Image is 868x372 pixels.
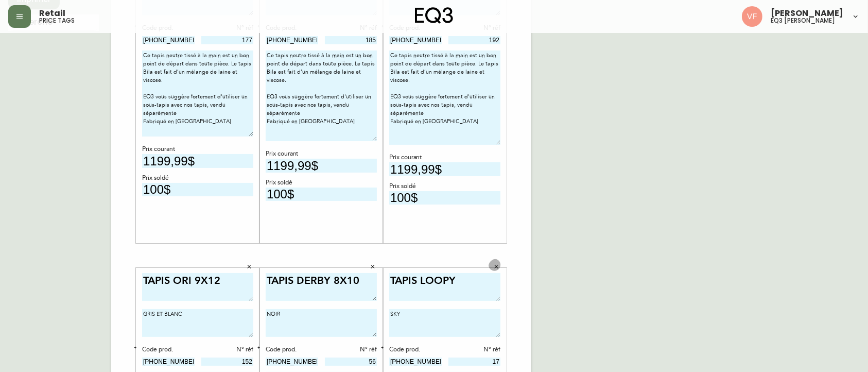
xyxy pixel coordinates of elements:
[389,345,442,354] div: Code prod.
[142,345,195,354] div: Code prod.
[142,50,253,137] textarea: Ce tapis neutre tissé à la main est un bon point de départ dans toute pièce. Le tapis Bila est fa...
[325,345,377,354] div: N° réf
[448,345,501,354] div: N° réf
[142,145,253,154] div: Prix courant
[389,309,500,337] textarea: SKY
[389,50,500,145] textarea: Ce tapis neutre tissé à la main est un bon point de départ dans toute pièce. Le tapis Bila est fa...
[142,183,253,197] input: Prix sans le $
[142,154,253,168] input: Prix sans le $
[266,345,318,354] div: Code prod.
[266,273,377,301] textarea: TAPIS DERBY 8X10
[266,178,377,188] div: Prix soldé
[201,345,254,354] div: N° réf
[266,149,377,159] div: Prix courant
[266,309,377,337] textarea: NOIR
[389,273,500,301] textarea: TAPIS LOOPY
[389,182,500,191] div: Prix soldé
[142,273,253,301] textarea: TAPIS ORI 9X12
[771,18,835,24] h5: eq3 [PERSON_NAME]
[742,6,762,27] img: 83954825a82370567d732cff99fea37d
[266,50,377,141] textarea: Ce tapis neutre tissé à la main est un bon point de départ dans toute pièce. Le tapis Bila est fa...
[142,174,253,183] div: Prix soldé
[415,7,453,24] img: logo
[39,18,75,24] h5: price tags
[142,309,253,337] textarea: GRIS ET BLANC
[39,9,65,18] span: Retail
[389,153,500,162] div: Prix courant
[771,9,843,18] span: [PERSON_NAME]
